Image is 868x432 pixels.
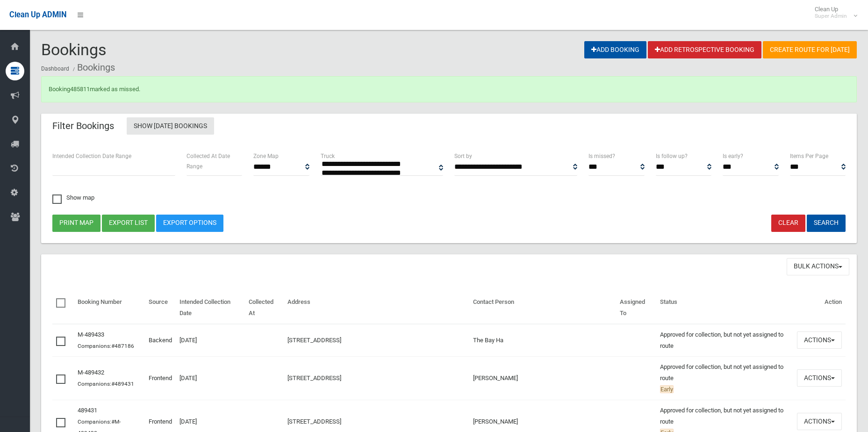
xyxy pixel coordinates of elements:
[145,292,176,324] th: Source
[807,215,846,232] button: Search
[41,40,107,59] span: Bookings
[648,41,761,58] a: Add Retrospective Booking
[102,215,155,232] button: Export list
[815,13,847,20] small: Super Admin
[469,324,616,357] td: The Bay Ha
[78,369,104,376] a: M-489432
[469,292,616,324] th: Contact Person
[245,292,284,324] th: Collected At
[41,65,69,72] a: Dashboard
[52,215,100,232] button: Print map
[771,215,805,232] a: Clear
[127,117,214,135] a: Show [DATE] Bookings
[9,10,66,19] span: Clean Up ADMIN
[52,194,94,201] span: Show map
[41,76,857,102] div: Booking marked as missed.
[145,356,176,400] td: Frontend
[656,356,793,400] td: Approved for collection, but not yet assigned to route
[321,151,335,161] label: Truck
[287,337,341,344] a: [STREET_ADDRESS]
[176,292,245,324] th: Intended Collection Date
[111,343,134,349] a: #487186
[78,407,97,414] a: 489431
[793,292,846,324] th: Action
[797,331,842,349] button: Actions
[156,215,223,232] a: Export Options
[176,324,245,357] td: [DATE]
[287,374,341,382] a: [STREET_ADDRESS]
[145,324,176,357] td: Backend
[797,369,842,387] button: Actions
[111,381,134,387] a: #489431
[71,59,115,76] li: Bookings
[78,381,136,387] small: Companions:
[656,292,793,324] th: Status
[810,6,856,20] span: Clean Up
[41,117,125,135] header: Filter Bookings
[70,86,90,93] a: 485811
[660,385,674,393] span: Early
[287,418,341,425] a: [STREET_ADDRESS]
[74,292,145,324] th: Booking Number
[284,292,469,324] th: Address
[78,343,136,349] small: Companions:
[656,324,793,357] td: Approved for collection, but not yet assigned to route
[763,41,857,58] a: Create route for [DATE]
[584,41,646,58] a: Add Booking
[176,356,245,400] td: [DATE]
[787,258,849,275] button: Bulk Actions
[797,413,842,430] button: Actions
[616,292,656,324] th: Assigned To
[78,331,104,338] a: M-489433
[469,356,616,400] td: [PERSON_NAME]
